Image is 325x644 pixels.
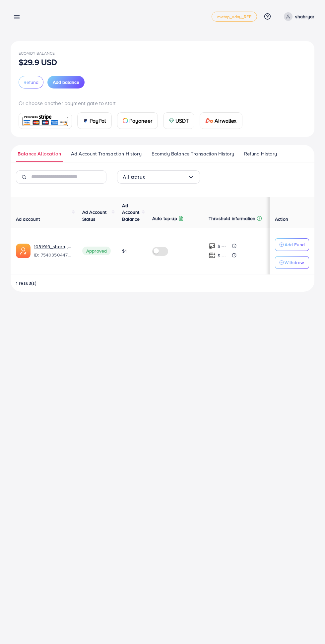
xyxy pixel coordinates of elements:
[53,79,79,86] span: Add balance
[297,614,320,639] iframe: Chat
[71,150,142,157] span: Ad Account Transaction History
[123,172,145,182] span: All status
[295,13,314,21] p: shahryar
[285,259,304,266] p: Withdraw
[34,252,72,258] span: ID: 7540350447681863698
[175,117,189,125] span: USDT
[19,50,55,56] span: Ecomdy Balance
[122,248,126,254] span: $1
[34,243,72,259] div: <span class='underline'>1031919_sharry mughal_1755624852344</span></br>7540350447681863698
[83,118,88,123] img: card
[19,76,43,88] button: Refund
[16,216,40,222] span: Ad account
[275,216,288,222] span: Action
[82,247,111,255] span: Approved
[19,99,306,107] p: Or choose another payment gate to start
[200,112,242,129] a: cardAirwallex
[19,58,57,66] p: $29.9 USD
[209,214,255,222] p: Threshold information
[215,117,236,125] span: Airwallex
[77,112,112,129] a: cardPayPal
[122,202,140,222] span: Ad Account Balance
[209,252,216,259] img: top-up amount
[34,243,72,250] a: 1031919_sharry mughal_1755624852344
[152,150,234,157] span: Ecomdy Balance Transaction History
[275,256,309,269] button: Withdraw
[212,12,257,22] a: metap_oday_REF
[123,118,128,123] img: card
[217,15,251,19] span: metap_oday_REF
[21,114,70,128] img: card
[16,244,31,258] img: ic-ads-acc.e4c84228.svg
[285,241,305,249] p: Add Fund
[169,118,174,123] img: card
[145,172,188,182] input: Search for option
[19,113,72,129] a: card
[218,242,226,250] p: $ ---
[47,76,85,88] button: Add balance
[281,12,314,21] a: shahryar
[152,214,177,222] p: Auto top-up
[90,117,106,125] span: PayPal
[24,79,38,86] span: Refund
[275,238,309,251] button: Add Fund
[244,150,277,157] span: Refund History
[163,112,195,129] a: cardUSDT
[16,280,36,286] span: 1 result(s)
[129,117,152,125] span: Payoneer
[18,150,61,157] span: Balance Allocation
[218,252,226,260] p: $ ---
[117,170,200,184] div: Search for option
[209,243,216,250] img: top-up amount
[82,209,107,222] span: Ad Account Status
[205,118,213,123] img: card
[117,112,158,129] a: cardPayoneer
